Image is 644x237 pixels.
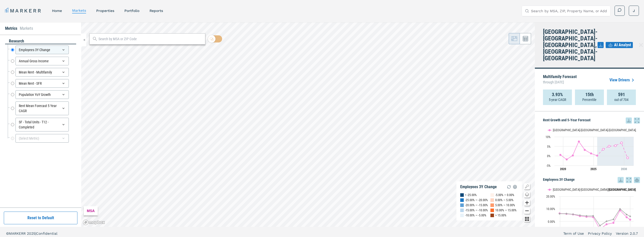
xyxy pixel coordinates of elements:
[613,222,615,224] path: Wednesday, 14 Dec, 19:00, -1.14. Boston-Cambridge-Newton, MA-NH.
[547,154,551,158] text: 0%
[592,215,594,217] path: Saturday, 14 Dec, 19:00, 4.39. USA.
[465,208,488,213] div: -15.00% — -10.00%
[15,90,69,99] div: Population YoY Growth
[506,184,512,190] img: Reload Legend
[495,213,506,218] div: > 15.00%
[52,9,62,13] a: home
[619,208,621,210] path: Thursday, 14 Dec, 19:00, 9.94. USA.
[150,9,163,13] a: reports
[549,97,566,102] p: 5-year CAGR
[5,25,17,32] li: Metrics
[552,92,563,97] strong: 3.93%
[599,225,601,227] path: Monday, 14 Dec, 19:00, -3.37. USA.
[626,213,628,215] path: Saturday, 14 Dec, 19:00, 5.47. USA.
[96,9,114,13] a: properties
[124,9,139,13] a: Portfolio
[606,220,608,222] path: Tuesday, 14 Dec, 19:00, 0.15. USA.
[5,7,42,14] a: MARKERR
[543,75,577,85] p: Multifamily Forecast
[586,215,588,217] path: Friday, 14 Dec, 19:00, 4.33. USA.
[613,218,615,220] path: Wednesday, 14 Dec, 19:00, 1.62. USA.
[606,42,633,48] button: AI Analyst
[627,157,629,159] path: Monday, 29 Jul, 20:00, -0.99. Boston-Cambridge-Newton, MA-NH.
[548,128,598,132] button: Show Boston-Cambridge-Newton, MA-NH
[614,97,629,102] p: out of 704
[495,203,515,208] div: 5.00% — 10.00%
[563,231,584,236] a: Term of Use
[81,22,535,227] canvas: Map
[582,97,597,102] p: Percentile
[531,6,607,16] input: Search by MSA, ZIP, Property Name, or Address
[618,92,625,97] strong: 591
[465,213,486,218] div: -10.00% — -5.00%
[548,188,598,191] button: Show Boston-Cambridge-Newton, MA-NH
[572,154,574,156] path: Thursday, 29 Jul, 20:00, 0.23. Boston-Cambridge-Newton, MA-NH.
[27,231,36,235] span: 2025 |
[98,36,200,42] input: Search by MSA or ZIP Code
[543,177,640,183] h5: Employees 3Y Change
[83,219,105,225] a: Mapbox logo
[585,92,594,97] strong: 15th
[590,167,597,171] tspan: 2025
[546,164,551,168] text: -5%
[524,216,530,222] button: Other options map button
[465,198,488,203] div: -25.00% — -20.00%
[465,192,477,198] div: < -25.00%
[560,167,566,171] tspan: 2020
[603,188,614,191] button: Show USA
[609,77,636,83] a: View Drivers
[72,8,86,12] a: markets
[6,231,9,235] span: ©
[15,57,69,65] div: Annual Gross Income
[590,152,592,154] path: Monday, 29 Jul, 20:00, 1.3. Boston-Cambridge-Newton, MA-NH.
[614,42,631,48] span: AI Analyst
[579,214,581,216] path: Thursday, 14 Dec, 19:00, 4.88. USA.
[4,212,77,224] button: Reset to Default
[588,231,612,236] a: Privacy Policy
[548,220,555,224] text: 0.00%
[546,135,551,139] text: 10%
[5,38,76,44] div: research
[559,213,561,215] path: Sunday, 14 Dec, 19:00, 6.09. USA.
[15,134,69,143] div: (Select Metric)
[495,192,514,198] div: -5.00% — 0.00%
[543,124,636,174] svg: Interactive chart
[629,215,631,217] path: Saturday, 14 Jun, 20:00, 4.04. USA.
[616,231,638,236] a: Version 2.0.7
[566,213,568,215] path: Monday, 14 Dec, 19:00, 6.16. USA.
[608,188,635,191] text: [GEOGRAPHIC_DATA]
[547,145,551,149] text: 5%
[615,145,617,147] path: Saturday, 29 Jul, 20:00, 5.38. Boston-Cambridge-Newton, MA-NH.
[633,8,635,13] span: J
[629,6,639,16] button: J
[543,124,640,174] div: Rent Growth and 5-Year Forecast. Highcharts interactive chart.
[495,208,517,213] div: 10.00% — 15.00%
[465,203,488,208] div: -20.00% — -15.00%
[584,149,586,151] path: Saturday, 29 Jul, 20:00, 3.17. Boston-Cambridge-Newton, MA-NH.
[578,140,580,142] path: Friday, 29 Jul, 20:00, 7.55. Boston-Cambridge-Newton, MA-NH.
[84,206,98,215] div: MSA
[524,183,530,189] button: Show/Hide Legend Map Button
[572,213,574,215] path: Wednesday, 14 Dec, 19:00, 5.66. USA.
[543,28,598,62] h4: [GEOGRAPHIC_DATA]-[GEOGRAPHIC_DATA]-[GEOGRAPHIC_DATA], [GEOGRAPHIC_DATA]-[GEOGRAPHIC_DATA]
[460,184,497,189] div: Employees 3Y Change
[606,223,608,225] path: Tuesday, 14 Dec, 19:00, -2.28. Boston-Cambridge-Newton, MA-NH.
[15,79,69,88] div: Mean Rent - SFR
[543,117,640,124] h5: Rent Growth and 5-Year Forecast
[621,167,627,171] tspan: 2030
[546,207,555,211] text: 10.00%
[546,195,555,198] text: 20.00%
[608,145,610,147] path: Thursday, 29 Jul, 20:00, 5.08. Boston-Cambridge-Newton, MA-NH.
[602,148,604,150] path: Wednesday, 29 Jul, 20:00, 3.52. Boston-Cambridge-Newton, MA-NH.
[15,46,69,54] div: Employees 3Y Change
[495,198,514,203] div: 0.00% — 5.00%
[20,25,33,32] li: Markets
[621,142,623,144] path: Sunday, 29 Jul, 20:00, 6.85. Boston-Cambridge-Newton, MA-NH.
[15,101,69,115] div: Rent Mean Forecast 5 Year CAGR
[524,208,530,214] button: Zoom out map button
[15,68,69,77] div: Mean Rent - Multifamily
[36,231,57,235] span: Confidential
[543,79,577,85] span: through [DATE]
[524,191,530,198] button: Change style map button
[559,154,562,156] path: Monday, 29 Jul, 20:00, 0.58. Boston-Cambridge-Newton, MA-NH.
